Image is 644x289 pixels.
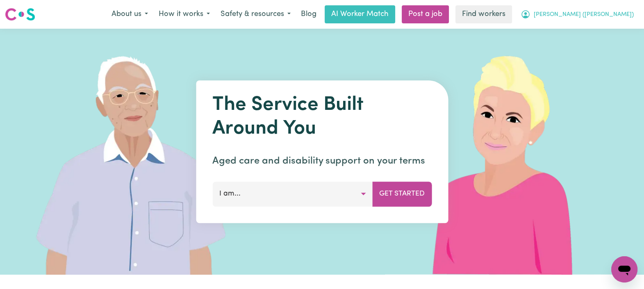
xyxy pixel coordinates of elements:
button: Safety & resources [215,6,296,23]
h1: The Service Built Around You [212,93,432,141]
button: Get Started [372,182,432,206]
a: Careseekers logo [5,5,35,24]
a: Find workers [455,5,512,23]
a: Post a job [402,5,449,23]
iframe: Button to launch messaging window [611,256,637,282]
a: Blog [296,5,321,23]
img: Careseekers logo [5,7,35,22]
button: How it works [153,6,215,23]
button: About us [106,6,153,23]
button: I am... [212,182,373,206]
button: My Account [515,6,639,23]
a: AI Worker Match [325,5,395,23]
p: Aged care and disability support on your terms [212,154,432,168]
span: [PERSON_NAME] ([PERSON_NAME]) [534,10,634,19]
